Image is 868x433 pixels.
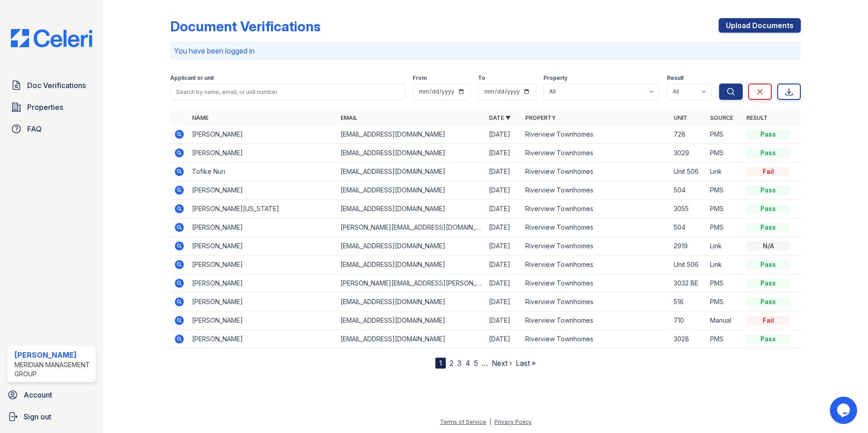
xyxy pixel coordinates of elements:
td: Riverview Townhomes [522,181,670,200]
td: [PERSON_NAME][EMAIL_ADDRESS][DOMAIN_NAME] [337,218,485,237]
td: Riverview Townhomes [522,256,670,274]
span: Sign out [24,411,51,422]
td: PMS [706,274,743,293]
td: PMS [706,144,743,162]
td: [DATE] [485,330,522,349]
td: 728 [670,125,706,144]
a: Source [710,114,733,121]
a: Upload Documents [719,18,801,33]
td: [EMAIL_ADDRESS][DOMAIN_NAME] [337,311,485,330]
td: [PERSON_NAME] [188,218,337,237]
a: Email [340,114,357,121]
td: Riverview Townhomes [522,162,670,181]
td: [PERSON_NAME] [188,293,337,311]
span: FAQ [27,123,42,134]
td: [EMAIL_ADDRESS][DOMAIN_NAME] [337,330,485,349]
span: Properties [27,102,63,113]
p: You have been logged in [174,45,797,56]
a: Next › [492,359,512,368]
td: [PERSON_NAME] [188,311,337,330]
td: [PERSON_NAME] [188,181,337,200]
td: Unit 506 [670,162,706,181]
td: 3028 [670,330,706,349]
td: 3055 [670,200,706,218]
td: [PERSON_NAME] [188,256,337,274]
td: Riverview Townhomes [522,237,670,256]
span: Doc Verifications [27,80,86,91]
td: [EMAIL_ADDRESS][DOMAIN_NAME] [337,237,485,256]
td: [DATE] [485,274,522,293]
td: PMS [706,181,743,200]
td: Riverview Townhomes [522,200,670,218]
label: To [478,74,485,82]
a: Privacy Policy [494,418,532,425]
td: [PERSON_NAME] [188,144,337,162]
img: CE_Logo_Blue-a8612792a0a2168367f1c8372b55b34899dd931a85d93a1a3d3e32e68fde9ad4.png [4,29,99,47]
td: PMS [706,200,743,218]
td: Riverview Townhomes [522,311,670,330]
div: Pass [746,186,790,195]
td: [DATE] [485,237,522,256]
div: Pass [746,279,790,288]
td: PMS [706,293,743,311]
a: Doc Verifications [7,76,96,94]
td: [DATE] [485,256,522,274]
td: Riverview Townhomes [522,218,670,237]
input: Search by name, email, or unit number [170,84,405,100]
a: 2 [449,359,454,368]
td: [EMAIL_ADDRESS][DOMAIN_NAME] [337,200,485,218]
td: Link [706,256,743,274]
td: [PERSON_NAME] [188,274,337,293]
td: [PERSON_NAME] [188,330,337,349]
td: [DATE] [485,162,522,181]
div: Document Verifications [170,18,321,34]
a: Property [525,114,556,121]
td: [DATE] [485,218,522,237]
div: Pass [746,335,790,344]
td: [EMAIL_ADDRESS][DOMAIN_NAME] [337,162,485,181]
td: PMS [706,330,743,349]
td: PMS [706,125,743,144]
span: … [482,358,488,369]
div: Pass [746,148,790,157]
div: Pass [746,297,790,306]
a: Name [192,114,208,121]
label: Property [543,74,567,82]
div: Pass [746,130,790,139]
td: 504 [670,218,706,237]
a: 5 [474,359,478,368]
div: Pass [746,260,790,269]
td: [PERSON_NAME] [188,125,337,144]
div: Pass [746,204,790,213]
td: Riverview Townhomes [522,330,670,349]
td: Tofike Nuri [188,162,337,181]
td: [PERSON_NAME][EMAIL_ADDRESS][PERSON_NAME][DOMAIN_NAME] [337,274,485,293]
td: [DATE] [485,311,522,330]
td: [PERSON_NAME][US_STATE] [188,200,337,218]
div: Meridian Management Group [15,360,92,379]
td: [EMAIL_ADDRESS][DOMAIN_NAME] [337,144,485,162]
a: Properties [7,98,96,116]
div: Pass [746,223,790,232]
a: Date ▼ [489,114,511,121]
td: [PERSON_NAME] [188,237,337,256]
td: 2919 [670,237,706,256]
label: Result [667,74,684,82]
td: [EMAIL_ADDRESS][DOMAIN_NAME] [337,293,485,311]
td: [DATE] [485,181,522,200]
td: PMS [706,218,743,237]
span: Account [24,389,52,400]
td: [DATE] [485,125,522,144]
td: Riverview Townhomes [522,274,670,293]
td: Riverview Townhomes [522,144,670,162]
label: Applicant or unit [170,74,214,82]
div: | [489,418,491,425]
td: 3029 [670,144,706,162]
td: 3032 BE [670,274,706,293]
a: Sign out [4,408,99,426]
a: Result [746,114,768,121]
div: Fail [746,316,790,325]
a: Unit [674,114,687,121]
label: From [413,74,427,82]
